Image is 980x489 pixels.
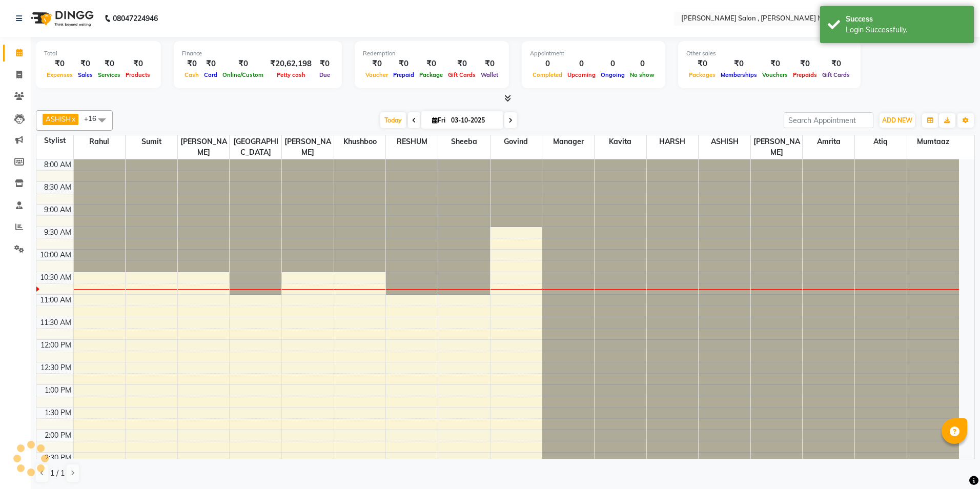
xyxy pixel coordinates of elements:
[391,58,417,70] div: ₹0
[595,135,646,148] span: Kavita
[95,71,123,78] span: Services
[790,58,820,70] div: ₹0
[126,135,177,148] span: Sumit
[686,49,852,58] div: Other sales
[699,135,750,148] span: ASHISH
[718,58,760,70] div: ₹0
[718,71,760,78] span: Memberships
[84,114,104,123] span: +16
[846,14,966,25] div: Success
[478,71,501,78] span: Wallet
[565,71,598,78] span: Upcoming
[530,49,657,58] div: Appointment
[43,407,73,418] div: 1:30 PM
[123,71,153,78] span: Products
[530,71,565,78] span: Completed
[598,58,627,70] div: 0
[820,58,852,70] div: ₹0
[598,71,627,78] span: Ongoing
[855,135,907,148] span: atiq
[46,115,71,123] span: ASHISH
[71,115,75,123] a: x
[784,112,873,128] input: Search Appointment
[38,250,73,260] div: 10:00 AM
[266,58,316,70] div: ₹20,62,198
[95,58,123,70] div: ₹0
[38,362,73,373] div: 12:30 PM
[38,340,73,351] div: 12:00 PM
[282,135,334,159] span: [PERSON_NAME]
[417,58,445,70] div: ₹0
[380,112,406,128] span: Today
[478,58,501,70] div: ₹0
[317,71,333,78] span: Due
[44,58,75,70] div: ₹0
[363,71,391,78] span: Voucher
[627,71,657,78] span: No show
[75,71,95,78] span: Sales
[880,113,915,128] button: ADD NEW
[647,135,699,148] span: HARSH
[220,71,266,78] span: Online/Custom
[201,71,220,78] span: Card
[113,4,158,33] b: 08047224946
[178,135,230,159] span: [PERSON_NAME]
[316,58,334,70] div: ₹0
[438,135,490,148] span: Sheeba
[230,135,281,159] span: [GEOGRAPHIC_DATA]
[417,71,445,78] span: Package
[846,25,966,35] div: Login Successfully.
[43,430,73,441] div: 2:00 PM
[542,135,594,148] span: Manager
[686,58,718,70] div: ₹0
[42,182,73,193] div: 8:30 AM
[445,71,478,78] span: Gift Cards
[36,135,73,146] div: Stylist
[74,135,126,148] span: Rahul
[363,58,391,70] div: ₹0
[334,135,386,148] span: Khushboo
[445,58,478,70] div: ₹0
[751,135,803,159] span: [PERSON_NAME]
[38,272,73,283] div: 10:30 AM
[363,49,501,58] div: Redemption
[43,453,73,463] div: 2:30 PM
[386,135,438,148] span: RESHUM
[803,135,854,148] span: Amrita
[182,71,201,78] span: Cash
[430,116,448,124] span: Fri
[42,159,73,170] div: 8:00 AM
[38,317,73,328] div: 11:30 AM
[565,58,598,70] div: 0
[42,205,73,215] div: 9:00 AM
[391,71,417,78] span: Prepaid
[220,58,266,70] div: ₹0
[43,385,73,396] div: 1:00 PM
[448,113,499,128] input: 2025-10-03
[44,49,153,58] div: Total
[760,71,790,78] span: Vouchers
[907,135,959,148] span: mumtaaz
[123,58,153,70] div: ₹0
[760,58,790,70] div: ₹0
[274,71,308,78] span: Petty cash
[686,71,718,78] span: Packages
[882,116,912,124] span: ADD NEW
[42,227,73,238] div: 9:30 AM
[182,49,334,58] div: Finance
[50,468,65,479] span: 1 / 1
[627,58,657,70] div: 0
[75,58,95,70] div: ₹0
[44,71,75,78] span: Expenses
[201,58,220,70] div: ₹0
[38,295,73,305] div: 11:00 AM
[491,135,542,148] span: Govind
[182,58,201,70] div: ₹0
[820,71,852,78] span: Gift Cards
[530,58,565,70] div: 0
[790,71,820,78] span: Prepaids
[26,4,96,33] img: logo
